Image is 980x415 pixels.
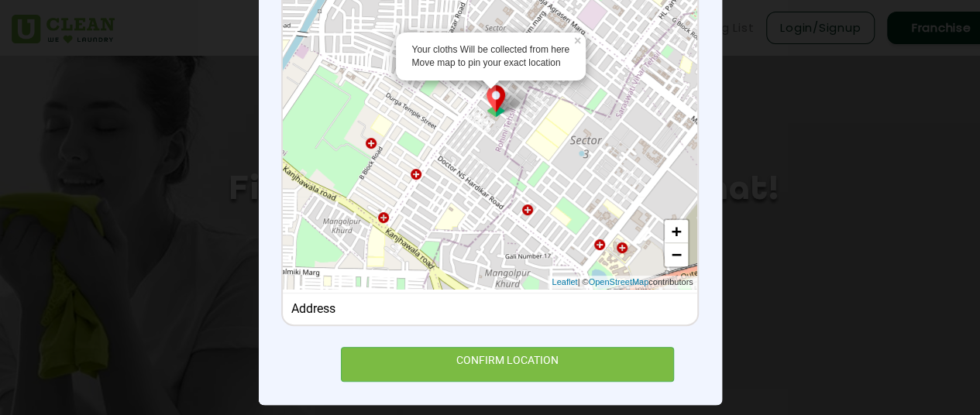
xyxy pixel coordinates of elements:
div: CONFIRM LOCATION [341,347,675,382]
div: | © contributors [548,276,696,289]
div: Address [291,301,689,316]
a: × [572,33,586,43]
a: Leaflet [552,276,577,289]
a: Zoom in [665,220,688,243]
a: OpenStreetMap [588,276,648,289]
div: Your cloths Will be collected from here Move map to pin your exact location [411,43,570,70]
a: Zoom out [665,243,688,266]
